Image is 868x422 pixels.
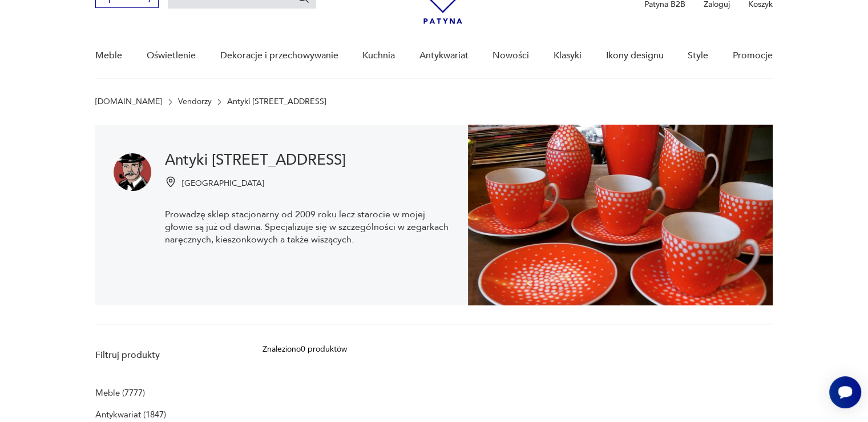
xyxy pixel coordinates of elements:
a: Klasyki [554,34,582,78]
a: Nowości [492,34,529,78]
a: Ikony designu [605,34,663,78]
p: Antyki [STREET_ADDRESS] [227,97,326,106]
a: Oświetlenie [147,34,196,78]
iframe: Smartsupp widget button [829,376,861,408]
a: Style [688,34,708,78]
p: Prowadzę sklep stacjonarny od 2009 roku lecz starocie w mojej głowie są już od dawna. Specjalizuj... [165,208,450,246]
img: Antyki Nakielska 39 Bydgoszcz [114,153,151,191]
a: Antykwariat [419,34,469,78]
img: Antyki Nakielska 39 Bydgoszcz [468,125,773,305]
a: Meble [95,34,122,78]
p: Filtruj produkty [95,349,235,361]
a: Promocje [733,34,773,78]
a: Meble (7777) [95,385,145,401]
a: Dekoracje i przechowywanie [220,34,338,78]
div: Znaleziono 0 produktów [263,343,347,356]
img: Ikonka pinezki mapy [165,176,176,188]
a: [DOMAIN_NAME] [95,97,162,106]
a: Kuchnia [362,34,395,78]
p: [GEOGRAPHIC_DATA] [182,178,264,189]
h1: Antyki [STREET_ADDRESS] [165,153,450,167]
a: Vendorzy [178,97,212,106]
